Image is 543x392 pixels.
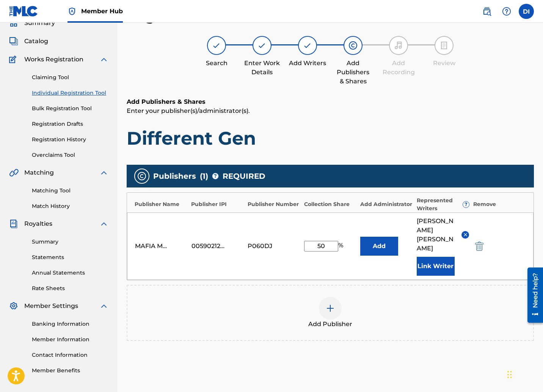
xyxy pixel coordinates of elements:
div: Publisher IPI [191,200,244,208]
div: Represented Writers [417,197,469,212]
a: Banking Information [32,320,108,328]
iframe: Chat Widget [505,356,543,392]
a: Individual Registration Tool [32,89,108,97]
img: Top Rightsholder [67,7,77,16]
img: step indicator icon for Add Publishers & Shares [348,41,358,50]
span: ? [212,173,218,179]
img: expand [99,219,108,228]
img: expand [99,168,108,177]
img: step indicator icon for Enter Work Details [257,41,267,50]
span: ? [463,201,469,208]
span: % [338,241,345,251]
div: Drag [507,363,512,386]
a: Registration History [32,136,108,144]
img: expand [99,55,108,64]
a: Annual Statements [32,269,108,277]
img: remove-from-list-button [463,232,468,237]
img: Catalog [9,37,18,46]
span: Member Settings [24,301,78,311]
img: add [326,304,335,313]
a: CatalogCatalog [9,37,48,46]
a: Overclaims Tool [32,151,108,159]
span: Add Publisher [308,320,352,329]
h1: Different Gen [127,127,534,150]
img: help [502,7,511,16]
div: Add Recording [380,59,417,77]
img: step indicator icon for Add Writers [303,41,312,50]
span: Matching [24,168,54,177]
span: Royalties [24,219,52,228]
img: Royalties [9,219,18,228]
div: Help [499,4,514,19]
a: Registration Drafts [32,120,108,128]
span: Catalog [24,37,48,46]
div: Add Administrator [360,200,413,208]
img: search [482,7,491,16]
iframe: Resource Center [522,265,543,326]
a: Member Information [32,336,108,344]
a: Claiming Tool [32,73,108,81]
span: ( 1 ) [200,170,208,182]
span: [PERSON_NAME] [PERSON_NAME] [417,217,456,253]
div: Publisher Number [248,200,300,208]
img: 12a2ab48e56ec057fbd8.svg [475,242,483,251]
a: Member Benefits [32,367,108,375]
img: Works Registration [9,55,19,64]
div: Search [198,59,235,68]
a: Matching Tool [32,187,108,195]
a: Rate Sheets [32,284,108,292]
div: Add Writers [289,59,326,68]
a: Contact Information [32,351,108,359]
span: Publishers [153,170,196,182]
div: Publisher Name [135,200,187,208]
img: step indicator icon for Add Recording [394,41,403,50]
span: Member Hub [81,7,123,16]
a: SummarySummary [9,19,55,28]
div: Collection Share [304,200,357,208]
div: User Menu [519,4,534,19]
div: Review [425,59,463,68]
img: MLC Logo [9,6,38,17]
h6: Add Publishers & Shares [127,97,534,106]
span: Works Registration [24,55,83,64]
img: step indicator icon for Review [439,41,449,50]
span: Summary [24,19,55,28]
a: Public Search [479,4,494,19]
img: expand [99,301,108,311]
div: Add Publishers & Shares [334,59,372,86]
button: Link Writer [417,257,455,276]
div: Enter Work Details [243,59,281,77]
img: Member Settings [9,301,18,311]
a: Match History [32,202,108,210]
div: Remove [473,200,526,208]
a: Bulk Registration Tool [32,105,108,112]
img: publishers [137,172,146,181]
img: Matching [9,168,19,177]
span: REQUIRED [223,170,265,182]
a: Statements [32,253,108,261]
img: step indicator icon for Search [212,41,221,50]
p: Enter your publisher(s)/administrator(s). [127,106,534,116]
button: Add [360,237,398,256]
a: Summary [32,238,108,246]
img: Summary [9,19,18,28]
